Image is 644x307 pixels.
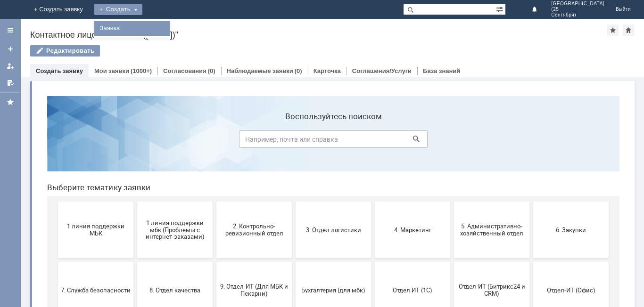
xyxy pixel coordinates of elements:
button: 3. Отдел логистики [256,113,331,170]
span: Отдел ИТ (1С) [338,198,408,205]
button: Финансовый отдел [18,234,94,290]
div: Создать [94,4,142,15]
span: (25 [551,7,604,12]
button: 9. Отдел-ИТ (Для МБК и Пекарни) [177,173,252,230]
a: Наблюдаемые заявки [227,67,293,74]
div: Добавить в избранное [607,24,619,36]
label: Воспользуйтесь поиском [199,23,388,32]
div: (0) [208,67,215,74]
button: 6. Закупки [494,113,569,170]
span: не актуален [338,258,408,265]
span: Сентября) [551,12,604,18]
span: 5. Административно-хозяйственный отдел [417,134,487,148]
a: Мои заявки [3,58,18,73]
input: Например, почта или справка [199,42,388,59]
span: 3. Отдел логистики [259,137,329,145]
span: Это соглашение не активно! [180,255,249,269]
button: [PERSON_NAME]. Услуги ИТ для МБК (оформляет L1) [256,234,331,290]
span: 4. Маркетинг [338,137,408,145]
a: База знаний [423,67,460,74]
span: Финансовый отдел [21,258,91,265]
button: Отдел ИТ (1С) [335,173,411,230]
a: Соглашения/Услуги [352,67,412,74]
button: 1 линия поддержки МБК [18,113,94,170]
span: Расширенный поиск [496,4,505,13]
button: Отдел-ИТ (Битрикс24 и CRM) [414,173,490,230]
button: Это соглашение не активно! [177,234,252,290]
span: 6. Закупки [496,137,566,145]
span: [PERSON_NAME]. Услуги ИТ для МБК (оформляет L1) [259,251,329,272]
button: 7. Служба безопасности [18,173,94,230]
span: 8. Отдел качества [100,198,170,205]
span: 2. Контрольно-ревизионный отдел [180,134,249,148]
a: Создать заявку [36,67,83,74]
a: Карточка [314,67,341,74]
span: Отдел-ИТ (Офис) [496,198,566,205]
span: 1 линия поддержки МБК [21,134,91,148]
div: (0) [295,67,302,74]
span: 7. Служба безопасности [21,198,91,205]
button: не актуален [335,234,411,290]
header: Выберите тематику заявки [8,94,580,104]
div: (1000+) [131,67,152,74]
button: 1 линия поддержки мбк (Проблемы с интернет-заказами) [98,113,173,170]
button: Франчайзинг [98,234,173,290]
a: Мои заявки [94,67,129,74]
button: Бухгалтерия (для мбк) [256,173,331,230]
span: 9. Отдел-ИТ (Для МБК и Пекарни) [180,194,249,209]
button: 8. Отдел качества [98,173,173,230]
button: 2. Контрольно-ревизионный отдел [177,113,252,170]
a: Согласования [163,67,206,74]
span: [GEOGRAPHIC_DATA] [551,1,604,7]
a: Заявка [96,23,168,34]
span: Отдел-ИТ (Битрикс24 и CRM) [417,194,487,209]
button: 5. Административно-хозяйственный отдел [414,113,490,170]
div: Сделать домашней страницей [623,24,634,36]
span: 1 линия поддержки мбк (Проблемы с интернет-заказами) [100,130,170,152]
a: Создать заявку [3,41,18,57]
button: 4. Маркетинг [335,113,411,170]
a: Мои согласования [3,75,18,90]
span: Франчайзинг [100,258,170,265]
span: Бухгалтерия (для мбк) [259,198,329,205]
button: Отдел-ИТ (Офис) [494,173,569,230]
div: Контактное лицо "Смоленск ([DATE])" [30,30,607,40]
